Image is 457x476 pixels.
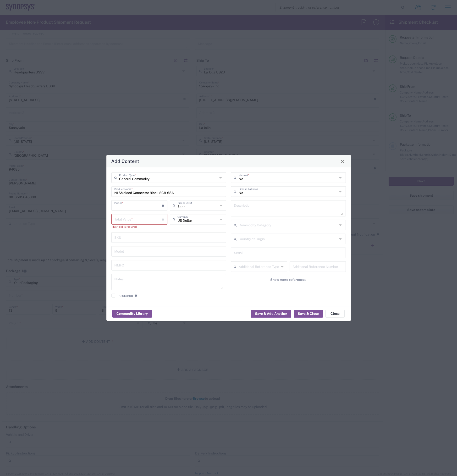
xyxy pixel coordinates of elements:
span: Show more references [270,277,306,282]
label: Insurance [111,294,133,298]
button: Save & Close [294,310,323,317]
button: Close [339,158,346,165]
button: Save & Add Another [251,310,291,317]
button: Close [325,310,345,317]
h4: Add Content [111,158,139,165]
div: This field is required [111,225,168,229]
button: Commodity Library [112,310,152,317]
